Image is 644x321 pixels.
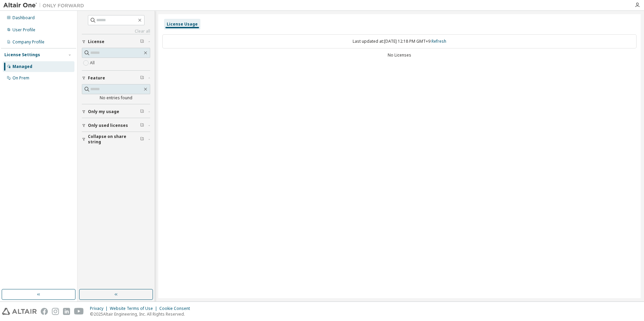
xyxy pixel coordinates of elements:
[82,95,150,101] div: No entries found
[63,308,70,315] img: linkedin.svg
[431,38,446,44] a: Refresh
[12,15,35,21] div: Dashboard
[82,104,150,119] button: Only my usage
[12,75,29,81] div: On Prem
[52,308,59,315] img: instagram.svg
[2,308,37,315] img: altair_logo.svg
[88,75,105,81] span: Feature
[12,64,32,69] div: Managed
[88,109,119,114] span: Only my usage
[41,308,48,315] img: facebook.svg
[159,306,194,311] div: Cookie Consent
[88,123,128,128] span: Only used licenses
[12,39,44,45] div: Company Profile
[140,75,144,81] span: Clear filter
[88,39,104,44] span: License
[12,27,35,33] div: User Profile
[162,52,637,58] div: No Licenses
[90,311,194,317] p: © 2025 Altair Engineering, Inc. All Rights Reserved.
[82,71,150,85] button: Feature
[90,59,96,67] label: All
[110,306,159,311] div: Website Terms of Use
[140,109,144,114] span: Clear filter
[3,2,88,9] img: Altair One
[4,52,40,58] div: License Settings
[140,39,144,44] span: Clear filter
[167,22,198,27] div: License Usage
[90,306,110,311] div: Privacy
[82,34,150,49] button: License
[88,134,140,145] span: Collapse on share string
[162,34,637,48] div: Last updated at: [DATE] 12:18 PM GMT+9
[82,29,150,34] a: Clear all
[82,118,150,133] button: Only used licenses
[74,308,84,315] img: youtube.svg
[82,132,150,147] button: Collapse on share string
[140,123,144,128] span: Clear filter
[140,137,144,142] span: Clear filter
